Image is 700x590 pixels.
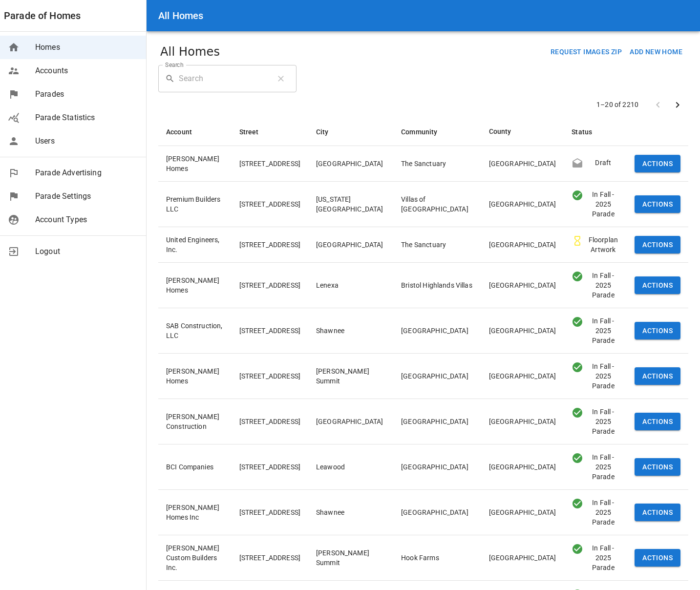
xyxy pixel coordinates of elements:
td: [GEOGRAPHIC_DATA] [308,146,393,181]
span: Account Types [35,214,138,226]
button: Actions [635,276,680,295]
button: Actions [635,155,680,173]
td: [GEOGRAPHIC_DATA] [481,146,564,181]
td: [GEOGRAPHIC_DATA] [481,308,564,353]
a: Add New Home [626,43,686,61]
div: In Fall - 2025 Parade [584,543,619,572]
div: In Fall - 2025 Parade [584,361,619,391]
td: [STREET_ADDRESS] [232,354,308,399]
td: [GEOGRAPHIC_DATA] [393,399,481,444]
td: [PERSON_NAME] Homes [158,262,232,308]
td: The Sanctuary [393,146,481,181]
div: In Fall - 2025 Parade [584,407,619,436]
span: Community [401,126,450,138]
td: [PERSON_NAME] Construction [158,399,232,444]
td: [STREET_ADDRESS] [232,227,308,262]
div: In Fall - 2025 Parade [572,316,583,328]
td: The Sanctuary [393,227,481,262]
input: Search [179,65,268,92]
span: City [316,126,341,138]
td: [GEOGRAPHIC_DATA] [481,444,564,490]
span: Account [166,126,205,138]
td: [GEOGRAPHIC_DATA] [393,354,481,399]
div: Draft [584,158,619,169]
div: In Fall - 2025 Parade [572,361,583,373]
td: [GEOGRAPHIC_DATA] [481,535,564,581]
span: Users [35,135,138,147]
a: Parade of Homes [4,8,81,23]
td: [STREET_ADDRESS] [232,262,308,308]
td: Lenexa [308,262,393,308]
td: [GEOGRAPHIC_DATA] [481,227,564,262]
td: [STREET_ADDRESS] [232,535,308,581]
button: Actions [635,458,680,476]
div: Floorplan Artwork [584,235,619,254]
span: Parade Settings [35,190,138,202]
td: [STREET_ADDRESS] [232,181,308,227]
td: [GEOGRAPHIC_DATA] [481,354,564,399]
div: In Fall - 2025 Parade [572,452,583,464]
td: [STREET_ADDRESS] [232,444,308,490]
div: In Fall - 2025 Parade [584,452,619,482]
p: 1–20 of 2210 [596,100,638,109]
td: [STREET_ADDRESS] [232,146,308,181]
td: Villas of [GEOGRAPHIC_DATA] [393,181,481,227]
span: Parade Statistics [35,112,138,124]
td: Hook Farms [393,535,481,581]
button: Actions [635,549,680,567]
span: Street [239,126,272,138]
svg: Search [165,74,175,84]
td: SAB Construction, LLC [158,308,232,353]
div: In Fall - 2025 Parade [572,271,583,282]
td: [GEOGRAPHIC_DATA] [481,490,564,535]
button: Actions [635,322,680,340]
button: Actions [635,367,680,385]
td: [GEOGRAPHIC_DATA] [481,181,564,227]
td: [GEOGRAPHIC_DATA] [393,490,481,535]
div: Draft [572,158,583,169]
a: Request Images Zip [547,43,626,61]
td: [PERSON_NAME] Summit [308,535,393,581]
td: [PERSON_NAME] Summit [308,354,393,399]
td: Shawnee [308,308,393,353]
div: In Fall - 2025 Parade [572,407,583,419]
td: [PERSON_NAME] Homes [158,146,232,181]
span: Homes [35,42,138,53]
td: [PERSON_NAME] Homes Inc [158,490,232,535]
td: [GEOGRAPHIC_DATA] [308,227,393,262]
button: Actions [635,504,680,522]
div: In Fall - 2025 Parade [572,543,583,555]
button: next page [668,95,687,115]
td: Leawood [308,444,393,490]
td: BCI Companies [158,444,232,490]
td: [GEOGRAPHIC_DATA] [308,399,393,444]
h6: All Homes [158,8,203,23]
button: Actions [635,236,680,254]
td: Premium Builders LLC [158,181,232,227]
td: [PERSON_NAME] Custom Builders Inc. [158,535,232,581]
div: In Fall - 2025 Parade [584,316,619,345]
span: Parade Advertising [35,167,138,179]
span: Logout [35,246,138,257]
td: Shawnee [308,490,393,535]
td: [PERSON_NAME] Homes [158,354,232,399]
span: Parades [35,88,138,100]
td: [GEOGRAPHIC_DATA] [481,262,564,308]
td: [STREET_ADDRESS] [232,308,308,353]
h1: All Homes [160,43,220,61]
td: [STREET_ADDRESS] [232,399,308,444]
button: Actions [635,195,680,213]
button: Actions [635,413,680,431]
div: In Fall - 2025 Parade [572,498,583,509]
div: In Fall - 2025 Parade [572,190,583,201]
span: Accounts [35,65,138,77]
div: In Fall - 2025 Parade [584,190,619,219]
div: Floorplan Artwork [572,235,583,247]
th: County [481,118,564,146]
td: Bristol Highlands Villas [393,262,481,308]
span: Status [572,126,605,138]
td: [GEOGRAPHIC_DATA] [481,399,564,444]
td: [GEOGRAPHIC_DATA] [393,308,481,353]
div: In Fall - 2025 Parade [584,498,619,527]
